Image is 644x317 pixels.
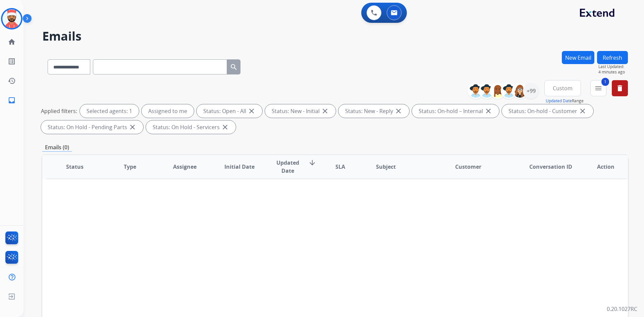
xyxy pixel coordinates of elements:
button: New Email [562,51,594,64]
img: avatar [2,9,21,28]
mat-icon: menu [594,84,602,92]
p: 0.20.1027RC [607,305,637,313]
th: Action [573,155,628,178]
span: Assignee [173,163,197,171]
button: Updated Date [546,98,572,104]
span: Customer [455,163,481,171]
span: Status [66,163,84,171]
div: Assigned to me [142,104,194,118]
span: Initial Date [224,163,255,171]
mat-icon: search [230,63,238,71]
span: Custom [553,87,573,90]
mat-icon: home [8,38,16,46]
mat-icon: close [579,107,587,115]
mat-icon: close [484,107,492,115]
div: Status: On-hold - Customer [502,104,593,118]
mat-icon: list_alt [8,57,16,65]
mat-icon: delete [616,84,624,92]
mat-icon: close [394,107,402,115]
span: SLA [335,163,345,171]
div: Status: New - Initial [265,104,336,118]
span: Last Updated: [598,64,628,69]
div: Selected agents: 1 [80,104,139,118]
p: Emails (0) [42,143,72,152]
h2: Emails [42,30,628,43]
div: Status: Open - All [197,104,262,118]
p: Applied filters: [41,107,77,115]
button: Refresh [597,51,628,64]
div: Status: On-hold – Internal [412,104,499,118]
button: 1 [590,80,606,96]
span: Subject [376,163,396,171]
span: 1 [601,78,609,86]
mat-icon: close [128,123,137,131]
span: Updated Date [273,159,303,175]
span: Range [546,98,584,104]
div: Status: New - Reply [338,104,409,118]
mat-icon: inbox [8,96,16,104]
span: Conversation ID [529,163,572,171]
mat-icon: close [248,107,256,115]
span: 4 minutes ago [598,69,628,75]
div: Status: On Hold - Pending Parts [41,120,143,134]
mat-icon: history [8,77,16,85]
mat-icon: close [321,107,329,115]
mat-icon: close [221,123,229,131]
div: +99 [523,83,539,99]
div: Status: On Hold - Servicers [146,120,236,134]
mat-icon: arrow_downward [308,159,316,167]
span: Type [124,163,136,171]
button: Custom [544,80,581,96]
